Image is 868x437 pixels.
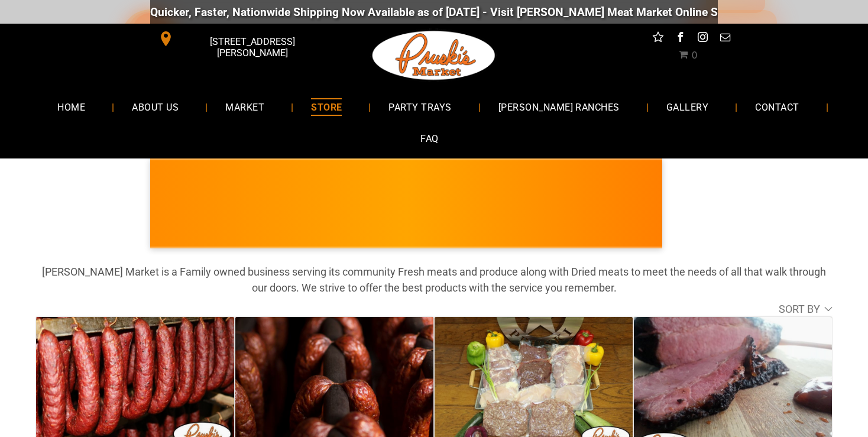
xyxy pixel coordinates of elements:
[40,91,103,122] a: HOME
[293,91,359,122] a: STORE
[176,30,329,64] span: [STREET_ADDRESS][PERSON_NAME]
[114,91,196,122] a: ABOUT US
[371,91,469,122] a: PARTY TRAYS
[673,30,688,48] a: facebook
[208,91,282,122] a: MARKET
[649,91,726,122] a: GALLERY
[718,30,733,48] a: email
[695,30,711,48] a: instagram
[150,30,331,48] a: [STREET_ADDRESS][PERSON_NAME]
[403,123,456,154] a: FAQ
[650,30,666,48] a: Social network
[691,50,697,61] span: 0
[370,24,498,88] img: Pruski-s+Market+HQ+Logo2-1920w.png
[150,5,866,19] div: Quicker, Faster, Nationwide Shipping Now Available as of [DATE] - Visit [PERSON_NAME] Meat Market...
[42,266,826,294] strong: [PERSON_NAME] Market is a Family owned business serving its community Fresh meats and produce alo...
[481,91,637,122] a: [PERSON_NAME] RANCHES
[737,91,817,122] a: CONTACT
